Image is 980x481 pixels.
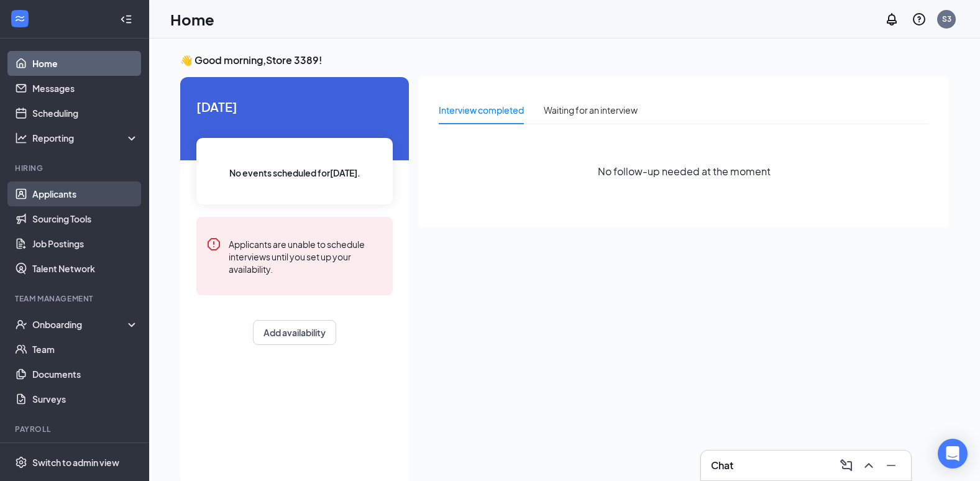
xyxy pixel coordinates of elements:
div: S3 [942,14,951,24]
svg: Analysis [15,132,27,144]
div: Open Intercom Messenger [938,439,968,469]
a: Job Postings [32,231,139,256]
button: Minimize [881,456,901,475]
a: Surveys [32,387,139,411]
svg: Settings [15,456,27,469]
svg: UserCheck [15,318,27,331]
span: [DATE] [196,97,393,116]
a: Documents [32,362,139,387]
h3: Chat [711,459,733,472]
a: Scheduling [32,101,139,126]
a: Home [32,51,139,76]
svg: QuestionInfo [912,12,927,27]
svg: ChevronUp [861,458,876,473]
a: Messages [32,76,139,101]
button: ComposeMessage [836,456,856,475]
a: Sourcing Tools [32,206,139,231]
a: Applicants [32,181,139,206]
h1: Home [170,9,214,30]
svg: Notifications [884,12,899,27]
a: Team [32,337,139,362]
svg: Collapse [120,13,132,25]
div: Payroll [15,424,136,434]
button: Add availability [253,320,336,345]
div: Switch to admin view [32,456,119,469]
div: Team Management [15,293,136,304]
svg: ComposeMessage [839,458,854,473]
a: Talent Network [32,256,139,281]
div: Reporting [32,132,139,144]
svg: Error [206,237,221,252]
span: No follow-up needed at the moment [598,163,771,179]
div: Waiting for an interview [544,103,638,117]
div: Interview completed [439,103,524,117]
h3: 👋 Good morning, Store 3389 ! [180,53,949,67]
button: ChevronUp [859,456,879,475]
div: Onboarding [32,318,128,331]
svg: WorkstreamLogo [14,12,26,25]
svg: Minimize [884,458,899,473]
span: No events scheduled for [DATE] . [229,166,360,180]
div: Hiring [15,163,136,173]
div: Applicants are unable to schedule interviews until you set up your availability. [229,237,383,275]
